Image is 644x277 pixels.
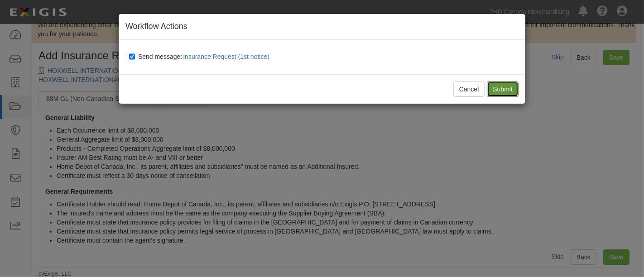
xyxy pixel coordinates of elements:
[182,51,273,62] button: Send message:
[138,53,273,60] span: Send message:
[125,21,519,33] h4: Workflow Actions
[129,53,135,60] input: Send message:Insurance Request (1st notice)
[487,81,519,97] input: Submit
[453,81,485,97] button: Cancel
[183,53,269,60] span: Insurance Request (1st notice)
